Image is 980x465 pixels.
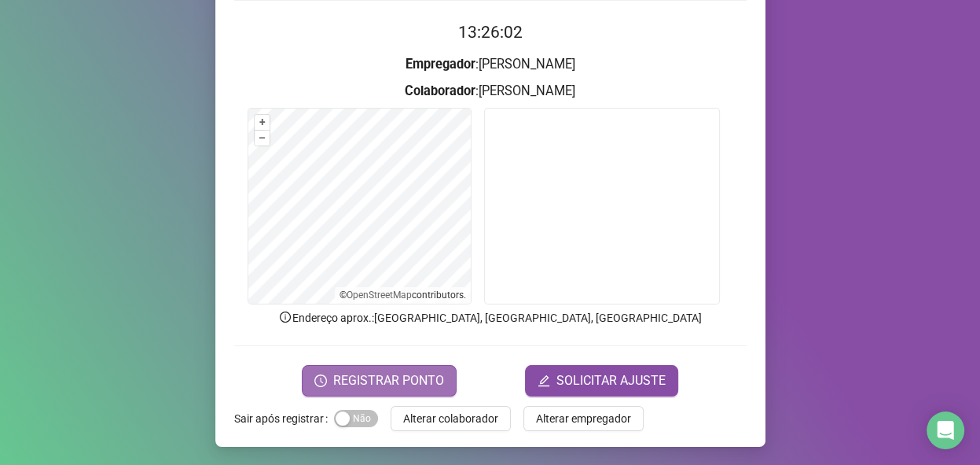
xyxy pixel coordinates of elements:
[391,406,511,431] button: Alterar colaborador
[278,310,292,324] span: info-circle
[405,83,475,98] strong: Colaborador
[406,57,475,72] strong: Empregador
[523,406,644,431] button: Alterar empregador
[302,365,457,397] button: REGISTRAR PONTO
[340,290,466,301] li: © contributors.
[536,410,631,427] span: Alterar empregador
[458,23,523,42] time: 13:26:02
[538,375,550,387] span: edit
[234,309,747,327] p: Endereço aprox. : [GEOGRAPHIC_DATA], [GEOGRAPHIC_DATA], [GEOGRAPHIC_DATA]
[314,375,327,387] span: clock-circle
[255,131,270,146] button: –
[556,371,666,390] span: SOLICITAR AJUSTE
[347,290,412,301] a: OpenStreetMap
[333,371,444,390] span: REGISTRAR PONTO
[234,54,747,75] h3: : [PERSON_NAME]
[927,411,964,449] div: Open Intercom Messenger
[255,115,270,130] button: +
[234,81,747,101] h3: : [PERSON_NAME]
[525,365,678,397] button: editSOLICITAR AJUSTE
[403,410,498,427] span: Alterar colaborador
[234,406,334,431] label: Sair após registrar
